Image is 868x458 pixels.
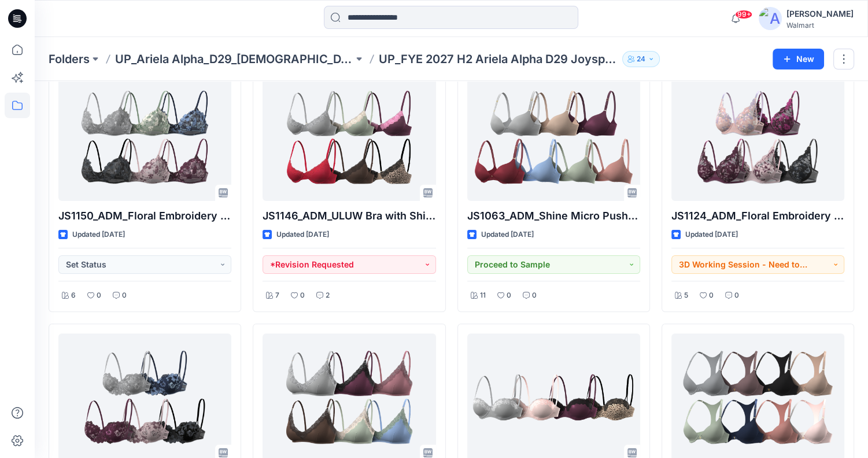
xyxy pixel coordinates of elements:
p: Updated [DATE] [685,229,738,241]
p: JS1150_ADM_Floral Embroidery Bralette [58,208,231,224]
p: Updated [DATE] [276,229,329,241]
a: JS1146_ADM_ULUW Bra with Shine Micro & Lace Trim [263,74,435,201]
p: 0 [734,290,739,302]
p: JS1063_ADM_Shine Micro Push Up Bra [467,208,640,224]
p: 2 [326,290,330,302]
p: 0 [507,290,511,302]
p: 5 [684,290,688,302]
p: 0 [709,290,714,302]
p: JS1146_ADM_ULUW Bra with Shine Micro & Lace Trim [263,208,435,224]
p: 11 [480,290,486,302]
p: JS1124_ADM_Floral Embroidery Demi High Apex [671,208,844,224]
div: [PERSON_NAME] [786,7,854,21]
p: 7 [275,290,279,302]
p: 0 [532,290,537,302]
p: Updated [DATE] [481,229,534,241]
span: 99+ [735,10,752,19]
p: Updated [DATE] [72,229,125,241]
p: 0 [300,290,305,302]
img: avatar [759,7,782,30]
a: JS1124_ADM_Floral Embroidery Demi High Apex [671,74,844,201]
a: Folders [49,51,90,67]
p: 24 [637,53,645,65]
button: New [773,49,824,69]
a: JS1063_ADM_Shine Micro Push Up Bra [467,74,640,201]
p: 0 [122,290,127,302]
div: Walmart [786,21,854,30]
p: 0 [97,290,101,302]
button: 24 [622,51,660,67]
p: UP_FYE 2027 H2 Ariela Alpha D29 Joyspun Bras [379,51,617,67]
p: 6 [71,290,76,302]
a: JS1150_ADM_Floral Embroidery Bralette [58,74,231,201]
a: UP_Ariela Alpha_D29_[DEMOGRAPHIC_DATA] Intimates - Joyspun [115,51,353,67]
